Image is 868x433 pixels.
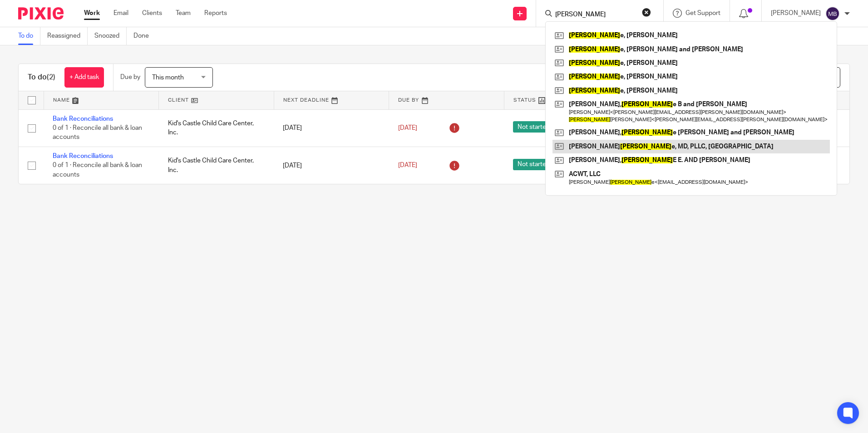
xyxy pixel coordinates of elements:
h1: To do [28,73,55,82]
a: Work [84,9,100,18]
span: Not started [513,159,554,170]
p: [PERSON_NAME] [771,9,821,18]
a: Clients [142,9,162,18]
span: This month [152,74,184,81]
img: Pixie [18,7,64,20]
a: Reports [204,9,227,18]
span: (2) [47,74,55,81]
a: Bank Reconciliations [53,116,113,122]
span: [DATE] [398,125,417,131]
a: Bank Reconciliations [53,153,113,159]
a: To do [18,27,40,45]
a: Team [176,9,191,18]
td: Kid's Castle Child Care Center, Inc. [159,147,274,184]
p: Due by [120,73,140,82]
a: Done [133,27,156,45]
a: Snoozed [94,27,127,45]
a: Reassigned [47,27,88,45]
input: Search [554,11,636,19]
td: [DATE] [274,109,389,147]
span: 0 of 1 · Reconcile all bank & loan accounts [53,125,142,141]
span: 0 of 1 · Reconcile all bank & loan accounts [53,162,142,178]
td: Kid's Castle Child Care Center, Inc. [159,109,274,147]
span: Get Support [686,10,720,16]
img: svg%3E [825,6,840,21]
a: + Add task [64,67,104,88]
a: Email [113,9,128,18]
td: [DATE] [274,147,389,184]
span: Not started [513,121,554,133]
span: [DATE] [398,162,417,169]
button: Clear [642,8,651,17]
